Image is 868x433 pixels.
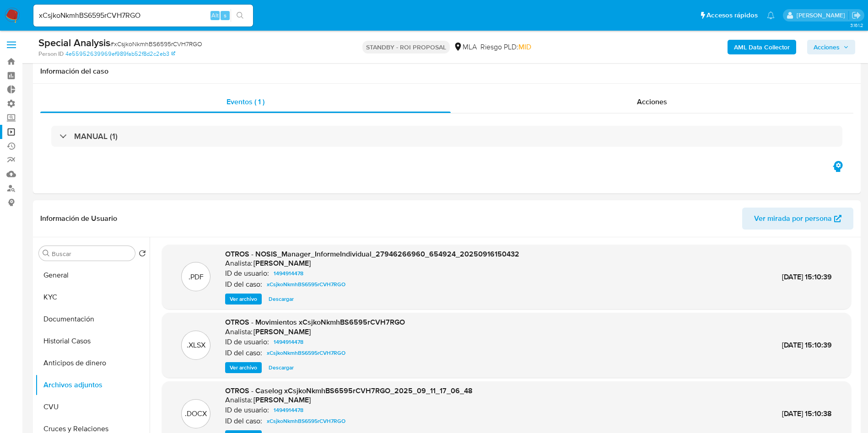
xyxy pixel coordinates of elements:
[38,35,110,50] b: Special Analysis
[230,363,257,372] span: Ver archivo
[35,286,150,308] button: KYC
[187,340,205,350] p: .XLSX
[35,330,150,352] button: Historial Casos
[225,317,405,327] span: OTROS - Movimientos xCsjkoNkmhBS6595rCVH7RGO
[264,294,298,305] button: Descargar
[35,352,150,374] button: Anticipos de dinero
[263,416,349,427] a: xCsjkoNkmhBS6595rCVH7RGO
[185,409,207,419] p: .DOCX
[274,337,303,347] span: 1494914478
[225,362,262,373] button: Ver archivo
[270,268,307,279] a: 1494914478
[225,327,253,337] p: Analista:
[189,272,204,282] p: .PDF
[40,214,117,223] h1: Información de Usuario
[38,50,64,58] b: Person ID
[253,327,311,337] h6: [PERSON_NAME]
[814,40,840,54] span: Acciones
[40,67,853,76] h1: Información del caso
[518,42,531,52] span: MID
[74,131,118,141] h3: MANUAL (1)
[270,337,307,347] a: 1494914478
[263,279,349,290] a: xCsjkoNkmhBS6595rCVH7RGO
[754,208,832,230] span: Ver mirada por persona
[269,363,294,372] span: Descargar
[782,340,832,350] span: [DATE] 15:10:39
[267,279,345,290] span: xCsjkoNkmhBS6595rCVH7RGO
[742,208,853,230] button: Ver mirada por persona
[231,9,249,22] button: search-icon
[852,11,861,20] a: Salir
[637,96,667,107] span: Acciones
[225,294,262,305] button: Ver archivo
[274,405,303,416] span: 1494914478
[225,417,262,426] p: ID del caso:
[797,11,848,20] p: gustavo.deseta@mercadolibre.com
[267,416,345,427] span: xCsjkoNkmhBS6595rCVH7RGO
[782,408,832,419] span: [DATE] 15:10:38
[225,406,269,415] p: ID de usuario:
[807,40,855,54] button: Acciones
[264,362,298,373] button: Descargar
[225,337,269,347] p: ID de usuario:
[225,385,473,396] span: OTROS - Caselog xCsjkoNkmhBS6595rCVH7RGO_2025_09_11_17_06_48
[453,42,477,52] div: MLA
[267,347,345,358] span: xCsjkoNkmhBS6595rCVH7RGO
[226,96,264,107] span: Eventos ( 1 )
[65,50,175,58] a: 4e55952639969ef989fab52f8d2c2eb3
[225,259,253,268] p: Analista:
[270,405,307,416] a: 1494914478
[225,249,519,259] span: OTROS - NOSIS_Manager_InformeIndividual_27946266960_654924_20250916150432
[35,396,150,418] button: CVU
[225,280,262,289] p: ID del caso:
[480,42,531,52] span: Riesgo PLD:
[225,269,269,278] p: ID de usuario:
[274,268,303,279] span: 1494914478
[110,39,202,48] span: # xCsjkoNkmhBS6595rCVH7RGO
[782,272,832,282] span: [DATE] 15:10:39
[225,348,262,358] p: ID del caso:
[139,250,146,260] button: Volver al orden por defecto
[706,11,758,20] span: Accesos rápidos
[35,264,150,286] button: General
[35,374,150,396] button: Archivos adjuntos
[225,396,253,405] p: Analista:
[269,294,294,304] span: Descargar
[43,250,50,257] button: Buscar
[263,347,349,358] a: xCsjkoNkmhBS6595rCVH7RGO
[211,11,219,20] span: Alt
[35,308,150,330] button: Documentación
[33,10,253,21] input: Buscar usuario o caso...
[728,40,796,54] button: AML Data Collector
[767,11,775,19] a: Notificaciones
[253,259,311,268] h6: [PERSON_NAME]
[734,40,790,54] b: AML Data Collector
[224,11,226,20] span: s
[51,126,842,147] div: MANUAL (1)
[253,396,311,405] h6: [PERSON_NAME]
[362,41,450,53] p: STANDBY - ROI PROPOSAL
[52,250,131,258] input: Buscar
[230,294,257,304] span: Ver archivo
